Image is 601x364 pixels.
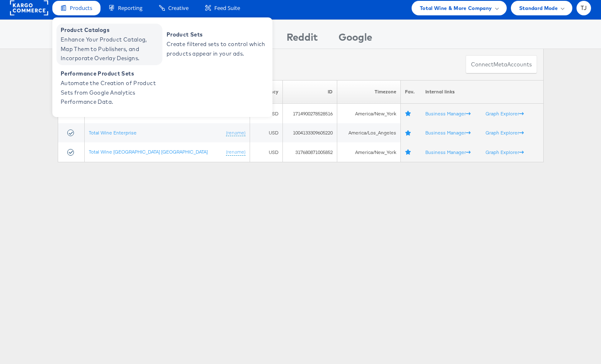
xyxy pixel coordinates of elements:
a: Product Catalogs Enhance Your Product Catalog, Map Them to Publishers, and Incorporate Overlay De... [56,24,162,65]
td: America/New_York [337,142,401,162]
span: Standard Mode [519,4,558,12]
span: Reporting [118,4,142,12]
a: Graph Explorer [486,110,524,117]
span: meta [493,61,507,68]
a: Business Manager [425,149,471,155]
td: USD [250,142,282,162]
a: Business Manager [425,129,471,136]
td: 1714900278528516 [282,104,337,123]
span: Enhance Your Product Catalog, Map Them to Publishers, and Incorporate Overlay Designs. [61,35,160,63]
a: Total Wine [GEOGRAPHIC_DATA] [GEOGRAPHIC_DATA] [89,149,208,155]
span: Products [70,4,92,12]
span: Product Sets [167,30,266,39]
span: Performance Product Sets [61,69,160,78]
a: Product Sets Create filtered sets to control which products appear in your ads. [162,24,268,65]
span: Total Wine & More Company [420,4,492,12]
a: Total Wine Enterprise [89,129,137,136]
span: TJ [581,5,587,11]
div: Google [339,30,372,49]
button: ConnectmetaAccounts [466,55,537,74]
div: Reddit [287,30,318,49]
a: (rename) [226,149,245,156]
a: Business Manager [425,110,471,117]
span: Create filtered sets to control which products appear in your ads. [167,39,266,59]
span: Automate the Creation of Product Sets from Google Analytics Performance Data. [61,78,160,107]
span: Feed Suite [214,4,240,12]
span: Creative [168,4,189,12]
a: Graph Explorer [486,129,524,136]
td: America/New_York [337,104,401,123]
span: Product Catalogs [61,25,160,35]
a: Performance Product Sets Automate the Creation of Product Sets from Google Analytics Performance ... [56,67,162,109]
th: ID [282,80,337,104]
th: Timezone [337,80,401,104]
td: USD [250,123,282,143]
a: (rename) [226,129,245,137]
a: Graph Explorer [486,149,524,155]
td: 317680871005852 [282,142,337,162]
td: America/Los_Angeles [337,123,401,143]
td: 1004133309605220 [282,123,337,143]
